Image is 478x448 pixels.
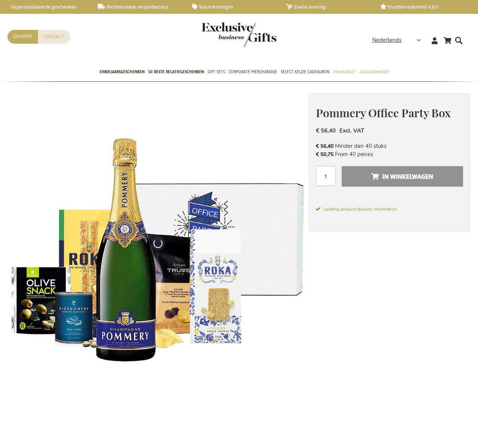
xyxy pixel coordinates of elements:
[372,36,401,44] span: Nederlands
[208,68,225,76] span: Gift Sets
[281,68,329,76] span: Select Keuze Cadeaubon
[316,105,451,120] span: Pommery Office Party Box
[124,397,156,433] a: P-stash Pistachenoten Perzisch Zout
[86,397,119,433] a: Pommery Royal Brut Champagne
[38,30,70,44] a: Contact
[4,4,86,10] a: Gepersonaliseerde geschenken
[202,22,239,47] a: store logo
[316,166,336,186] input: Aantal
[273,397,306,433] a: Pommery Office Party Box
[208,63,225,82] a: Gift Sets
[236,397,269,433] a: Pommery Office Party Box
[333,68,356,76] span: Per Budget
[98,4,180,10] a: Rechtstreekse verzendservice
[198,397,231,433] a: Pommery Office Party Box
[148,68,204,76] span: 50 beste relatiegeschenken
[316,150,463,158] li: From 40 pieces
[316,206,463,212] span: Loading product delivery information.
[286,4,368,10] a: Snelle levering
[359,68,388,76] span: Gelegenheden
[281,63,329,82] a: Select Keuze Cadeaubon
[316,151,333,158] span: € 50,75
[161,397,194,433] a: GAEA - Ontpitte Groene Olijven
[380,4,462,10] a: Klanttevredenheid 4,6/5
[202,22,276,47] img: Exclusive Business gifts logo
[49,397,82,433] a: Pommery Office Party Box
[229,68,277,76] span: Corporate Merchandise
[148,63,204,82] a: 50 beste relatiegeschenken
[7,93,308,393] img: Pommery Office Party Box
[333,63,356,82] a: Per Budget
[100,63,145,82] a: Eindejaarsgeschenken
[359,63,388,82] a: Gelegenheden
[229,63,277,82] a: Corporate Merchandise
[192,4,274,10] a: Volumkortingen
[339,127,364,134] span: Excl. VAT
[100,68,145,76] span: Eindejaarsgeschenken
[7,30,38,44] a: Offerte
[316,143,333,150] span: € 56,40
[316,142,463,150] li: Minder dan 40 stuks
[316,127,336,134] span: € 56,40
